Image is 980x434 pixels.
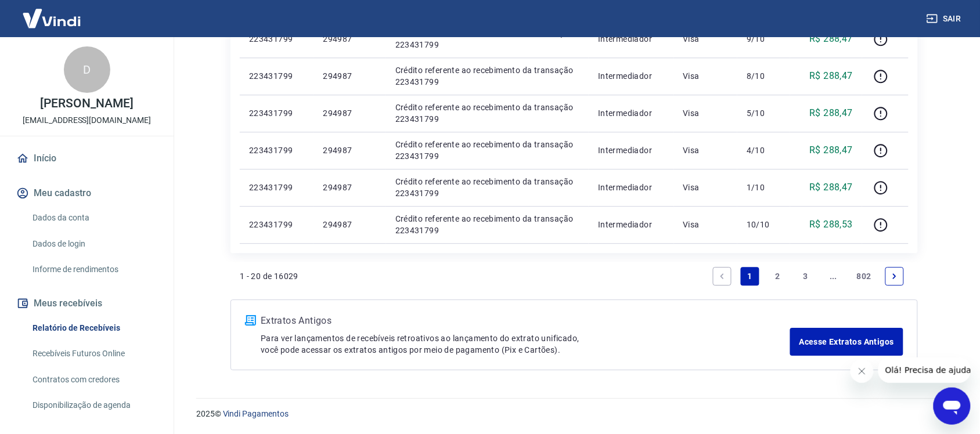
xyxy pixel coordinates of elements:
[790,328,903,356] a: Acesse Extratos Antigos
[824,267,843,285] a: Jump forward
[28,368,160,392] a: Contratos com credores
[249,107,304,119] p: 223431799
[924,8,966,30] button: Sair
[395,139,579,162] p: Crédito referente ao recebimento da transação 223431799
[797,267,815,285] a: Page 3
[28,232,160,256] a: Dados de login
[598,107,664,119] p: Intermediador
[810,143,853,157] p: R$ 288,47
[852,267,876,285] a: Page 802
[810,32,853,46] p: R$ 288,47
[323,144,376,156] p: 294987
[323,219,376,230] p: 294987
[747,107,781,119] p: 5/10
[223,409,289,418] a: Vindi Pagamentos
[747,144,781,156] p: 4/10
[323,70,376,82] p: 294987
[598,33,664,45] p: Intermediador
[323,182,376,193] p: 294987
[683,70,729,82] p: Visa
[7,8,98,17] span: Olá! Precisa de ajuda?
[64,46,110,93] div: D
[28,206,160,230] a: Dados da conta
[28,342,160,366] a: Recebíveis Futuros Online
[683,219,729,230] p: Visa
[323,107,376,119] p: 294987
[598,182,664,193] p: Intermediador
[885,267,904,285] a: Next page
[14,146,160,171] a: Início
[747,219,781,230] p: 10/10
[598,70,664,82] p: Intermediador
[261,332,790,356] p: Para ver lançamentos de recebíveis retroativos ao lançamento do extrato unificado, você pode aces...
[395,27,579,50] p: Crédito referente ao recebimento da transação 223431799
[28,393,160,417] a: Disponibilização de agenda
[598,219,664,230] p: Intermediador
[395,176,579,199] p: Crédito referente ao recebimento da transação 223431799
[249,70,304,82] p: 223431799
[323,33,376,45] p: 294987
[249,182,304,193] p: 223431799
[249,33,304,45] p: 223431799
[683,144,729,156] p: Visa
[23,114,151,126] p: [EMAIL_ADDRESS][DOMAIN_NAME]
[395,213,579,236] p: Crédito referente ao recebimento da transação 223431799
[769,267,787,285] a: Page 2
[240,270,298,282] p: 1 - 20 de 16029
[810,218,853,232] p: R$ 288,53
[249,219,304,230] p: 223431799
[28,258,160,281] a: Informe de rendimentos
[683,182,729,193] p: Visa
[810,180,853,194] p: R$ 288,47
[598,144,664,156] p: Intermediador
[245,315,256,325] img: ícone
[747,182,781,193] p: 1/10
[14,1,89,36] img: Vindi
[395,64,579,88] p: Crédito referente ao recebimento da transação 223431799
[878,357,971,383] iframe: Mensagem da empresa
[713,267,732,285] a: Previous page
[708,262,909,290] ul: Pagination
[810,69,853,83] p: R$ 288,47
[395,102,579,125] p: Crédito referente ao recebimento da transação 223431799
[851,360,874,383] iframe: Fechar mensagem
[196,408,952,420] p: 2025 ©
[934,388,971,425] iframe: Botão para abrir a janela de mensagens
[14,180,160,206] button: Meu cadastro
[14,291,160,316] button: Meus recebíveis
[683,107,729,119] p: Visa
[261,314,790,328] p: Extratos Antigos
[683,33,729,45] p: Visa
[249,144,304,156] p: 223431799
[810,106,853,120] p: R$ 288,47
[40,97,133,110] p: [PERSON_NAME]
[747,70,781,82] p: 8/10
[741,267,759,285] a: Page 1 is your current page
[28,316,160,340] a: Relatório de Recebíveis
[747,33,781,45] p: 9/10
